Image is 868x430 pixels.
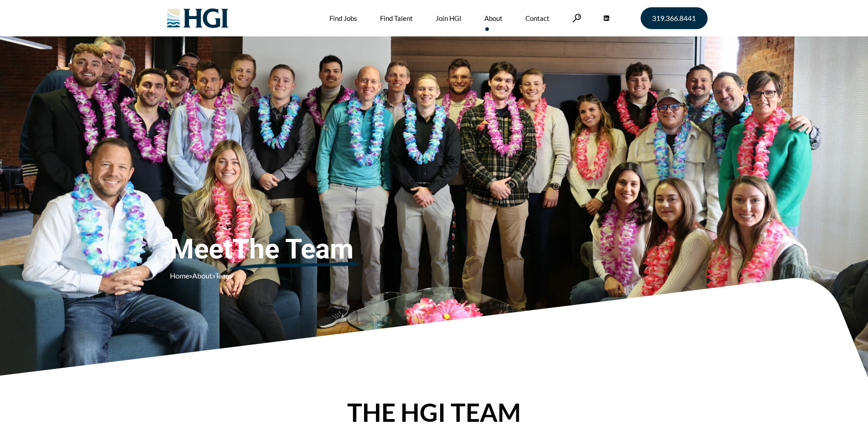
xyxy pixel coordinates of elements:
a: About [192,271,212,280]
span: Team [215,271,231,280]
h2: THE HGI TEAM [175,400,694,425]
span: Meet [170,233,416,266]
span: » » [170,271,231,280]
a: Search [572,14,581,22]
span: 319.366.8441 [652,15,696,22]
a: 319.366.8441 [641,7,708,29]
a: Home [170,271,189,280]
u: The Team [232,233,354,266]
